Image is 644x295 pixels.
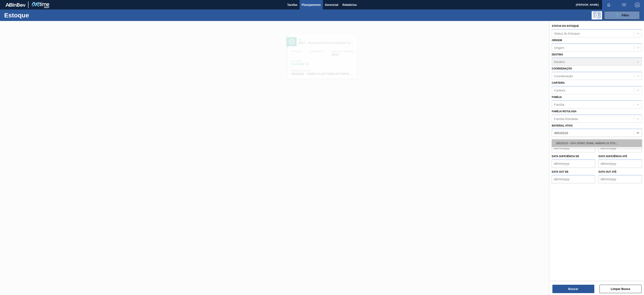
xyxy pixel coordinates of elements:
label: Material ativo [552,124,573,127]
label: Data suficiência de [552,155,579,158]
label: Status do Estoque [552,25,579,27]
span: Relatórios [343,2,357,7]
input: dd/mm/yyyy [552,144,595,152]
div: Origem [554,46,564,49]
img: TNhmsLtSVTkK8tSr43FrP2fwEKptu5GPRR3wAAAABJRU5ErkJggg== [5,3,26,7]
div: 30010210 - GFA VIDRO 355ML;AMBAR;LN STD;;; [552,139,642,147]
img: Logout [635,2,640,7]
input: dd/mm/yyyy [552,159,595,168]
input: dd/mm/yyyy [599,159,642,168]
span: Gerencial [325,2,338,7]
label: Data out até [599,170,617,173]
div: Carteira [554,88,565,92]
div: Coordenação [554,74,573,78]
div: Status do Estoque [554,31,580,35]
div: Pogramando: nenhum usuário selecionado [592,11,602,20]
button: Notificações [602,2,615,8]
input: dd/mm/yyyy [552,175,595,183]
label: Carteira [552,81,565,84]
input: dd/mm/yyyy [599,175,642,183]
h1: Estoque [4,13,71,18]
label: Coordenação [552,67,572,70]
span: Planejamento [302,2,321,7]
span: Filtro [622,14,629,17]
span: Tarefas [287,2,297,7]
label: Origem [552,39,562,42]
button: Filtro [604,11,640,20]
label: Data suficiência até [599,155,627,158]
div: Família [554,103,564,106]
label: Destino [552,53,563,56]
div: Família Rotulada [554,117,578,120]
label: Família [552,96,562,99]
label: Família Rotulada [552,110,576,113]
label: Data out de [552,170,569,173]
input: dd/mm/yyyy [599,144,642,152]
img: userActions [621,2,626,7]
